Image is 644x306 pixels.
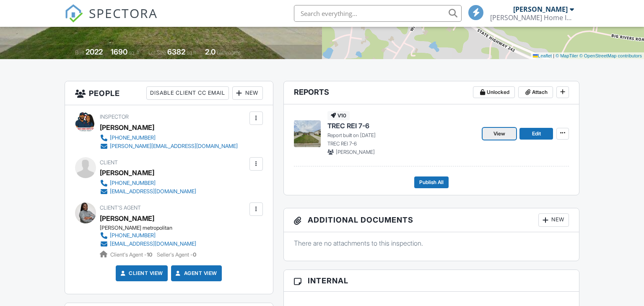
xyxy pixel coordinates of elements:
[100,114,129,120] span: Inspector
[111,47,127,56] div: 1690
[294,5,462,22] input: Search everything...
[100,187,196,196] a: [EMAIL_ADDRESS][DOMAIN_NAME]
[147,252,152,258] strong: 10
[217,49,241,56] span: bathrooms
[110,143,238,150] div: [PERSON_NAME][EMAIL_ADDRESS][DOMAIN_NAME]
[110,241,196,247] div: [EMAIL_ADDRESS][DOMAIN_NAME]
[187,49,197,56] span: sq.ft.
[284,208,579,232] h3: Additional Documents
[148,49,166,56] span: Lot Size
[100,240,196,248] a: [EMAIL_ADDRESS][DOMAIN_NAME]
[65,4,83,23] img: The Best Home Inspection Software - Spectora
[65,81,273,105] h3: People
[86,47,103,56] div: 2022
[174,269,217,277] a: Agent View
[205,47,216,56] div: 2.0
[294,239,569,248] p: There are no attachments to this inspection.
[119,269,163,277] a: Client View
[553,53,554,58] span: |
[75,49,84,56] span: Built
[110,232,156,239] div: [PHONE_NUMBER]
[100,205,141,211] span: Client's Agent
[110,252,153,258] span: Client's Agent -
[284,270,579,292] h3: Internal
[490,13,574,22] div: Francis Home Inspections,PLLC TREC #24926
[157,252,196,258] span: Seller's Agent -
[513,5,568,13] div: [PERSON_NAME]
[167,47,185,56] div: 6382
[538,213,569,227] div: New
[65,11,158,29] a: SPECTORA
[146,86,229,100] div: Disable Client CC Email
[100,179,196,187] a: [PHONE_NUMBER]
[110,188,196,195] div: [EMAIL_ADDRESS][DOMAIN_NAME]
[232,86,263,100] div: New
[110,135,156,141] div: [PHONE_NUMBER]
[89,4,158,22] span: SPECTORA
[100,134,238,142] a: [PHONE_NUMBER]
[110,180,156,187] div: [PHONE_NUMBER]
[100,212,154,225] a: [PERSON_NAME]
[100,121,154,134] div: [PERSON_NAME]
[193,252,196,258] strong: 0
[579,53,642,58] a: © OpenStreetMap contributors
[533,53,552,58] a: Leaflet
[129,49,140,56] span: sq. ft.
[100,231,196,240] a: [PHONE_NUMBER]
[556,53,578,58] a: © MapTiler
[100,142,238,150] a: [PERSON_NAME][EMAIL_ADDRESS][DOMAIN_NAME]
[100,159,118,166] span: Client
[100,166,154,179] div: [PERSON_NAME]
[100,225,203,231] div: [PERSON_NAME] metropolitan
